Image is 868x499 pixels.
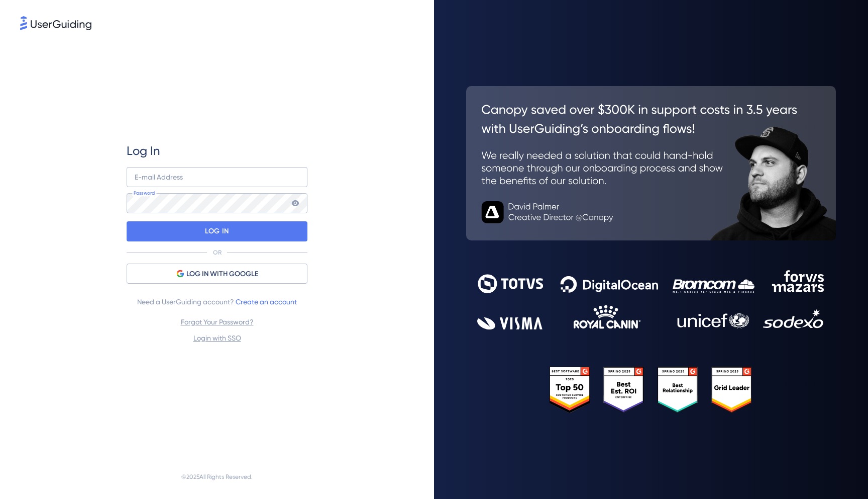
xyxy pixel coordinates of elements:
span: LOG IN WITH GOOGLE [186,268,258,280]
span: © 2025 All Rights Reserved. [181,471,253,483]
a: Forgot Your Password? [181,318,254,326]
span: Need a UserGuiding account? [137,296,297,308]
a: Create an account [236,298,297,306]
img: 9302ce2ac39453076f5bc0f2f2ca889b.svg [477,270,825,329]
p: LOG IN [205,223,229,239]
input: example@company.com [127,167,307,187]
span: Log In [127,143,160,159]
a: Login with SSO [193,334,241,342]
img: 26c0aa7c25a843aed4baddd2b5e0fa68.svg [466,86,836,241]
p: OR [213,248,222,257]
img: 25303e33045975176eb484905ab012ff.svg [550,367,753,413]
img: 8faab4ba6bc7696a72372aa768b0286c.svg [20,16,91,30]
